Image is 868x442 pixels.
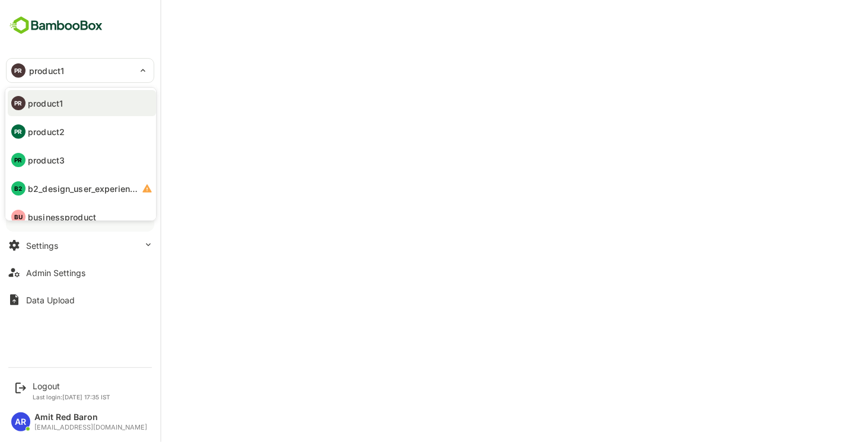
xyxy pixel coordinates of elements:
[11,153,26,167] div: PR
[28,154,65,166] p: product3
[11,210,26,224] div: BU
[28,182,139,195] p: b2_design_user_experience_design_human_centered
[28,97,63,110] p: product1
[28,211,96,223] p: businessproduct
[11,181,26,196] div: B2
[11,124,26,139] div: PR
[28,126,65,138] p: product2
[11,96,26,110] div: PR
